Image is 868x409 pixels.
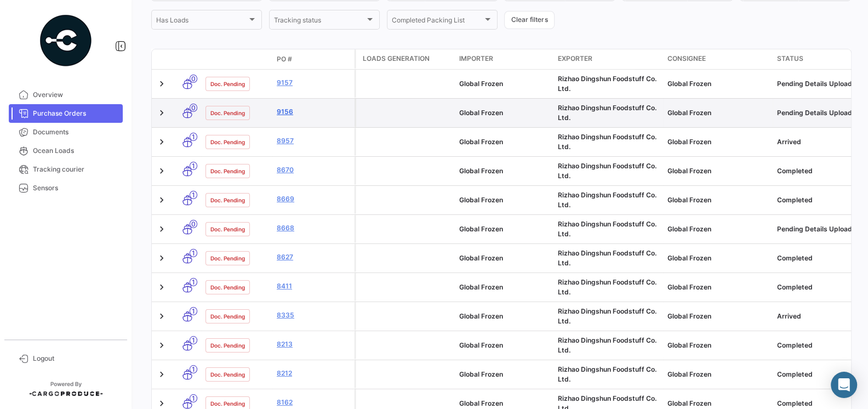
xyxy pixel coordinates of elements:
[667,54,706,64] span: Consignee
[459,341,503,349] span: Global Frozen
[190,394,197,402] span: 1
[667,138,711,146] span: Global Frozen
[210,312,245,321] span: Doc. Pending
[156,107,167,118] a: Expand/Collapse Row
[558,54,592,64] span: Exporter
[277,252,350,262] a: 8627
[210,138,245,146] span: Doc. Pending
[190,365,197,373] span: 1
[277,368,350,378] a: 8212
[190,220,197,228] span: 0
[190,162,197,170] span: 1
[558,336,656,354] span: Rizhao Dingshun Foodstuff Co. Ltd.
[156,137,167,147] a: Expand/Collapse Row
[33,164,118,174] span: Tracking courier
[190,336,197,344] span: 1
[558,133,656,151] span: Rizhao Dingshun Foodstuff Co. Ltd.
[156,224,167,235] a: Expand/Collapse Row
[277,223,350,233] a: 8668
[33,183,118,193] span: Sensors
[363,54,430,64] span: Loads generation
[667,283,711,291] span: Global Frozen
[210,196,245,204] span: Doc. Pending
[210,283,245,292] span: Doc. Pending
[156,282,167,293] a: Expand/Collapse Row
[558,191,656,209] span: Rizhao Dingshun Foodstuff Co. Ltd.
[156,166,167,177] a: Expand/Collapse Row
[667,399,711,407] span: Global Frozen
[558,104,656,122] span: Rizhao Dingshun Foodstuff Co. Ltd.
[33,146,118,156] span: Ocean Loads
[174,55,201,64] datatable-header-cell: Transport mode
[274,18,365,25] span: Tracking status
[459,312,503,320] span: Global Frozen
[9,141,123,160] a: Ocean Loads
[459,54,493,64] span: Importer
[156,253,167,264] a: Expand/Collapse Row
[190,191,197,199] span: 1
[459,79,503,88] span: Global Frozen
[667,109,711,117] span: Global Frozen
[156,340,167,351] a: Expand/Collapse Row
[455,49,553,69] datatable-header-cell: Importer
[190,307,197,315] span: 1
[277,397,350,407] a: 8162
[277,165,350,175] a: 8670
[663,49,773,69] datatable-header-cell: Consignee
[667,312,711,320] span: Global Frozen
[210,79,245,88] span: Doc. Pending
[558,75,656,93] span: Rizhao Dingshun Foodstuff Co. Ltd.
[277,310,350,320] a: 8335
[459,138,503,146] span: Global Frozen
[459,254,503,262] span: Global Frozen
[558,162,656,180] span: Rizhao Dingshun Foodstuff Co. Ltd.
[277,78,350,88] a: 9157
[277,281,350,291] a: 8411
[272,50,355,69] datatable-header-cell: PO #
[210,225,245,234] span: Doc. Pending
[553,49,663,69] datatable-header-cell: Exporter
[156,311,167,322] a: Expand/Collapse Row
[558,365,656,383] span: Rizhao Dingshun Foodstuff Co. Ltd.
[9,86,123,104] a: Overview
[33,127,118,137] span: Documents
[667,225,711,233] span: Global Frozen
[9,123,123,141] a: Documents
[356,49,455,69] datatable-header-cell: Loads generation
[459,225,503,233] span: Global Frozen
[33,109,118,118] span: Purchase Orders
[9,179,123,197] a: Sensors
[667,167,711,175] span: Global Frozen
[459,109,503,117] span: Global Frozen
[777,54,803,64] span: Status
[459,167,503,175] span: Global Frozen
[392,18,483,25] span: Completed Packing List
[210,167,245,175] span: Doc. Pending
[156,18,247,25] span: Has Loads
[190,75,197,83] span: 0
[277,194,350,204] a: 8669
[190,249,197,257] span: 1
[277,136,350,146] a: 8957
[459,196,503,204] span: Global Frozen
[156,369,167,380] a: Expand/Collapse Row
[667,370,711,378] span: Global Frozen
[210,109,245,117] span: Doc. Pending
[210,254,245,263] span: Doc. Pending
[210,370,245,379] span: Doc. Pending
[277,339,350,349] a: 8213
[558,278,656,296] span: Rizhao Dingshun Foodstuff Co. Ltd.
[156,398,167,409] a: Expand/Collapse Row
[459,399,503,407] span: Global Frozen
[9,104,123,123] a: Purchase Orders
[33,90,118,100] span: Overview
[277,54,292,64] span: PO #
[667,341,711,349] span: Global Frozen
[831,372,857,398] div: Abrir Intercom Messenger
[33,354,118,363] span: Logout
[558,249,656,267] span: Rizhao Dingshun Foodstuff Co. Ltd.
[38,13,93,68] img: powered-by.png
[459,370,503,378] span: Global Frozen
[190,104,197,112] span: 0
[504,11,555,29] button: Clear filters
